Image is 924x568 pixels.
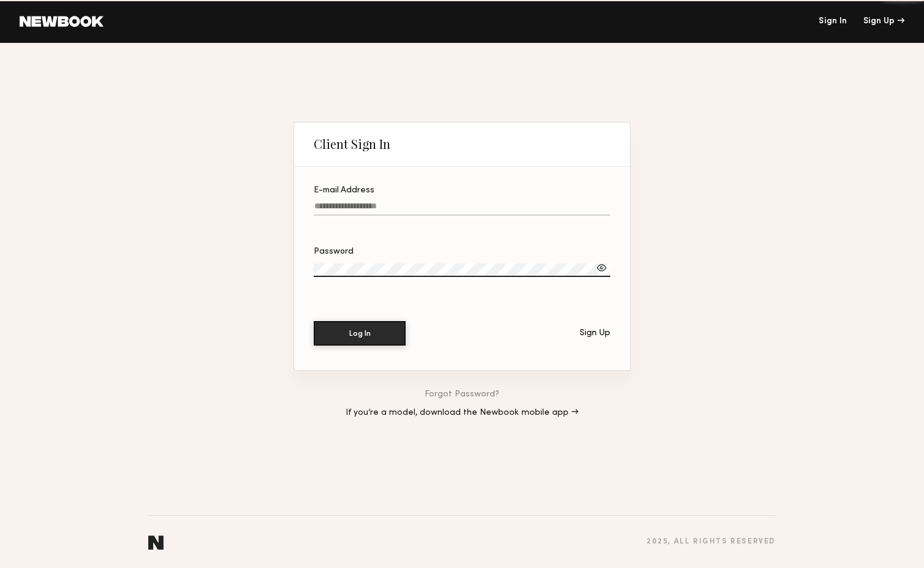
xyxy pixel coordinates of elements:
[646,538,776,546] div: 2025 , all rights reserved
[863,17,904,26] div: Sign Up
[314,202,610,216] input: E-mail Address
[346,409,578,417] a: If you’re a model, download the Newbook mobile app →
[314,137,390,151] div: Client Sign In
[425,390,499,399] a: Forgot Password?
[314,248,610,256] div: Password
[314,321,406,346] button: Log In
[580,329,610,338] div: Sign Up
[314,263,610,277] input: Password
[314,186,610,195] div: E-mail Address
[819,17,847,26] a: Sign In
